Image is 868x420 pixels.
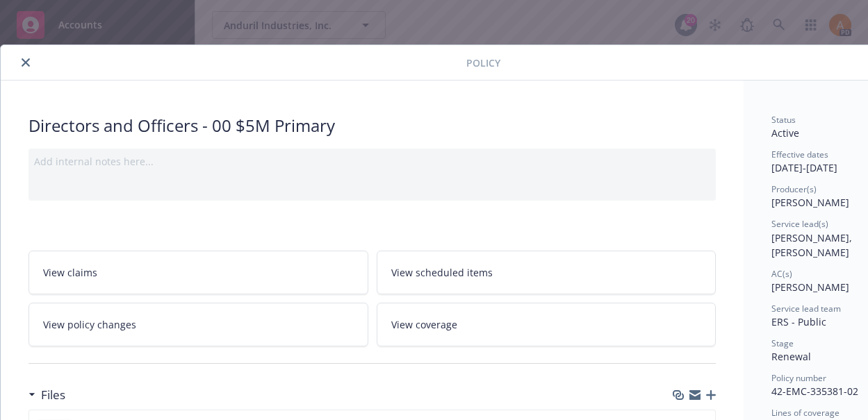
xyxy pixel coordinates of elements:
[466,56,500,70] span: Policy
[771,183,817,195] span: Producer(s)
[771,196,849,209] span: [PERSON_NAME]
[28,386,65,404] div: Files
[43,317,136,332] span: View policy changes
[28,303,368,346] a: View policy changes
[771,315,826,328] span: ERS - Public
[771,337,794,349] span: Stage
[28,114,716,137] div: Directors and Officers - 00 $5M Primary
[34,154,710,169] div: Add internal notes here...
[771,114,796,126] span: Status
[771,149,828,160] span: Effective dates
[771,385,858,398] span: 42-EMC-335381-02
[771,303,841,314] span: Service lead team
[771,231,855,259] span: [PERSON_NAME], [PERSON_NAME]
[17,54,34,71] button: close
[771,280,849,294] span: [PERSON_NAME]
[28,251,368,294] a: View claims
[771,407,840,419] span: Lines of coverage
[771,350,811,363] span: Renewal
[41,386,65,404] h3: Files
[771,268,792,280] span: AC(s)
[377,251,716,294] a: View scheduled items
[391,317,457,332] span: View coverage
[771,218,828,230] span: Service lead(s)
[391,265,493,280] span: View scheduled items
[771,372,826,384] span: Policy number
[771,126,799,140] span: Active
[377,303,716,346] a: View coverage
[43,265,97,280] span: View claims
